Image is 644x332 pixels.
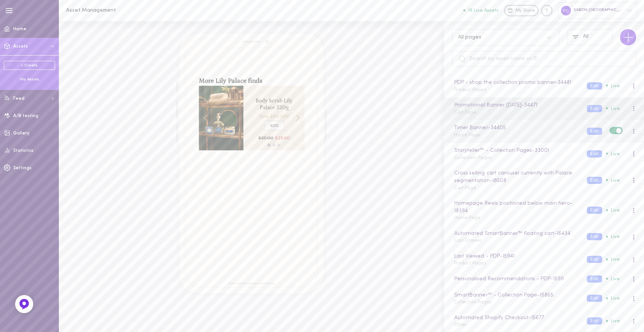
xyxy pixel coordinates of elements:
button: Edit [587,105,602,112]
a: My Store [504,5,538,16]
span: Live [606,276,620,281]
span: Feed [13,96,25,101]
span: Live [606,106,620,111]
span: Settings [13,166,32,170]
span: Cart Drawer [454,238,482,243]
span: Live [606,208,620,213]
button: Edit [587,150,602,158]
span: Home [13,27,26,31]
span: A/B testing [13,114,38,118]
span: $ [258,135,261,141]
span: Home Page [454,133,480,137]
div: ADD [264,121,284,131]
img: Feedback Button [18,298,30,310]
span: Other [454,323,467,327]
div: Storyteller™ - Collection Pages - 33001 [453,147,579,155]
span: 29.60 [278,135,290,141]
div: Knowledge center [541,5,552,16]
span: Live [606,178,620,183]
button: Edit [587,275,602,283]
div: All pages [458,35,481,40]
div: My Assets [4,77,55,82]
span: 37.00 [261,135,273,141]
button: Edit [587,256,602,263]
div: Right arrow [294,86,302,150]
span: My Store [515,8,535,14]
span: Cart Page [454,186,476,190]
div: SmartBanner™ - Collection Page - 15865 [453,291,579,300]
div: Left arrow [201,86,209,150]
button: Edit [587,177,602,184]
div: move to slide 1 [267,143,272,148]
div: Personalised Recommendations - PDP - 15911 [453,275,579,283]
span: Collection Pages [454,300,492,304]
span: Product Pages [454,88,486,92]
div: SABON [GEOGRAPHIC_DATA] [558,2,637,19]
div: Last Viewed - PDP - 15941 [453,252,579,261]
span: Cart Page [454,110,476,115]
div: move to slide 2 [272,143,277,148]
a: 15 Live Assets [463,8,504,13]
button: Edit [587,207,602,214]
input: Search by asset name or ID [452,51,636,67]
span: Live [606,296,620,301]
div: Promotional Banner [DATE] - 34471 [453,101,579,110]
span: Body Scrub Lily Palace 320g [247,97,300,111]
div: move to slide 3 [276,143,281,148]
span: Live [606,83,620,88]
span: Assets [13,44,28,49]
h1: Asset Management [66,8,191,13]
span: Gallery [13,131,29,136]
div: Homepage Reels positioned below main hero - 18394 [453,199,579,215]
div: PDP - shop the collection promo banner - 34481 [453,79,579,87]
span: Live [606,257,620,262]
button: All [567,29,612,45]
div: Automated Shopify Checkout - 15677 [453,314,579,322]
div: Timer Banner - 34405 [453,124,579,132]
button: Edit [587,128,602,135]
button: Edit [587,295,602,302]
button: Edit [587,233,602,240]
button: Edit [587,82,602,90]
span: Collection Pages [454,156,492,160]
span: Live [606,234,620,239]
span: Statistics [13,148,34,153]
h2: More Lily Palace finds [199,78,304,85]
span: $ [275,135,278,141]
div: Automated SmartBanner™ floating cart - 16434 [453,230,579,238]
span: Product Pages [454,261,486,266]
button: 15 Live Assets [463,8,499,13]
a: + Create [4,61,55,70]
span: Live [606,318,620,323]
span: Live [606,151,620,156]
div: Cross selling cart carousel currently with Palace segmentation - 18508 [453,169,579,185]
button: Edit [587,317,602,324]
span: Now 20% OFF [247,111,300,119]
span: Home Page [454,216,480,220]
